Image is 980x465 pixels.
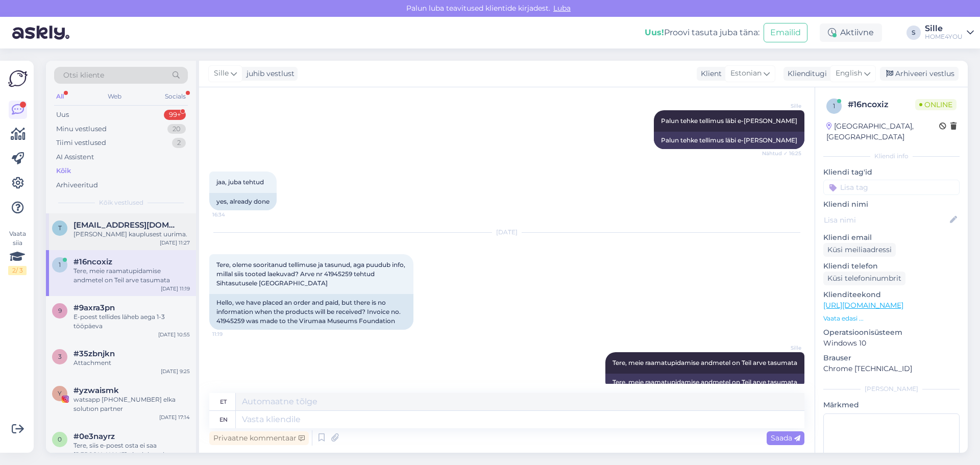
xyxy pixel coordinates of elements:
[56,166,71,176] div: Kõik
[73,432,115,441] span: #0e3nayrz
[73,395,190,413] div: watsapp [PHONE_NUMBER] elka solutıon partner
[823,199,960,210] p: Kliendi nimi
[73,386,119,395] span: #yzwaismk
[220,393,227,410] div: et
[73,257,112,266] span: #16ncoxiz
[73,312,190,331] div: E-poest tellides läheb aega 1-3 tööpäeva
[697,68,722,79] div: Klient
[242,68,295,79] div: juhib vestlust
[209,294,413,330] div: Hello, we have placed an order and paid, but there is no information when the products will be re...
[73,303,115,312] span: #9axra3pn
[906,26,921,40] div: S
[833,102,835,110] span: 1
[73,230,190,239] div: [PERSON_NAME] kauplusest uurima.
[56,124,107,134] div: Minu vestlused
[73,441,190,459] div: Tere, siis e-poest osta ei saa [PERSON_NAME] ainult kauplusest.
[654,132,804,149] div: Palun tehke tellimus läbi e-[PERSON_NAME]
[823,272,905,285] div: Küsi telefoninumbrit
[848,99,915,111] div: # 16ncoxiz
[56,110,69,120] div: Uus
[161,368,190,375] div: [DATE] 9:25
[73,349,115,358] span: #35zbnjkn
[164,110,186,120] div: 99+
[158,331,190,338] div: [DATE] 10:55
[63,70,104,81] span: Otsi kliente
[58,307,62,314] span: 9
[73,221,180,230] span: taisi.undrus@gmail.com
[550,4,574,13] span: Luba
[159,413,190,421] div: [DATE] 17:14
[925,33,963,41] div: HOME4YOU
[219,411,228,428] div: en
[823,167,960,178] p: Kliendi tag'id
[880,67,959,81] div: Arhiveeri vestlus
[73,266,190,285] div: Tere, meie raamatupidamise andmetel on Teil arve tasumata
[99,198,143,207] span: Kõik vestlused
[58,389,62,397] span: y
[212,211,251,218] span: 16:34
[925,25,974,41] a: SilleHOME4YOU
[661,117,797,125] span: Palun tehke tellimus läbi e-[PERSON_NAME]
[763,102,801,110] span: Sille
[763,344,801,352] span: Sille
[764,23,807,42] button: Emailid
[167,124,186,134] div: 20
[823,400,960,410] p: Märkmed
[54,90,66,103] div: All
[925,25,963,33] div: Sille
[209,193,277,210] div: yes, already done
[823,314,960,323] p: Vaata edasi ...
[163,90,188,103] div: Socials
[8,69,28,88] img: Askly Logo
[58,353,62,360] span: 3
[762,150,801,157] span: Nähtud ✓ 16:25
[216,178,264,186] span: jaa, juba tehtud
[823,384,960,394] div: [PERSON_NAME]
[645,27,759,39] div: Proovi tasuta juba täna:
[823,353,960,363] p: Brauser
[836,68,862,79] span: English
[823,261,960,272] p: Kliendi telefon
[216,261,407,287] span: Tere, oleme sooritanud tellimuse ja tasunud, aga puudub info, millal siis tooted laekuvad? Arve n...
[172,138,186,148] div: 2
[212,330,251,338] span: 11:19
[73,358,190,368] div: Attachment
[823,180,960,195] input: Lisa tag
[209,431,309,445] div: Privaatne kommentaar
[645,28,664,37] b: Uus!
[161,285,190,292] div: [DATE] 11:19
[823,327,960,338] p: Operatsioonisüsteem
[823,152,960,161] div: Kliendi info
[209,228,804,237] div: [DATE]
[823,301,903,310] a: [URL][DOMAIN_NAME]
[8,229,27,275] div: Vaata siia
[823,243,896,257] div: Küsi meiliaadressi
[160,239,190,247] div: [DATE] 11:27
[824,214,948,226] input: Lisa nimi
[730,68,762,79] span: Estonian
[59,261,61,268] span: 1
[820,23,882,42] div: Aktiivne
[58,435,62,443] span: 0
[612,359,797,366] span: Tere, meie raamatupidamise andmetel on Teil arve tasumata
[915,99,957,110] span: Online
[823,289,960,300] p: Klienditeekond
[56,152,94,162] div: AI Assistent
[826,121,939,142] div: [GEOGRAPHIC_DATA], [GEOGRAPHIC_DATA]
[823,338,960,349] p: Windows 10
[823,232,960,243] p: Kliendi email
[56,180,98,190] div: Arhiveeritud
[783,68,827,79] div: Klienditugi
[58,224,62,232] span: t
[214,68,229,79] span: Sille
[771,433,800,443] span: Saada
[106,90,124,103] div: Web
[823,363,960,374] p: Chrome [TECHNICAL_ID]
[8,266,27,275] div: 2 / 3
[56,138,106,148] div: Tiimi vestlused
[605,374,804,391] div: Tere, meie raamatupidamise andmetel on Teil arve tasumata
